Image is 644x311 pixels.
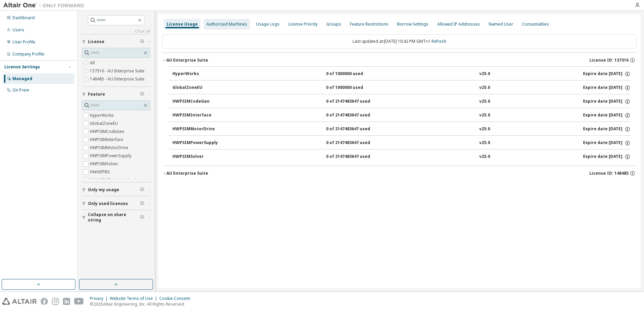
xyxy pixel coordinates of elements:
[162,53,637,68] button: AU Enterprise SuiteLicense ID: 137316
[326,112,387,118] div: 0 of 2147483647 used
[82,34,150,49] button: License
[479,112,490,118] div: v25.0
[172,154,233,160] div: HWPSIMSolver
[4,64,40,70] div: License Settings
[326,22,341,27] div: Groups
[74,298,84,305] img: youtube.svg
[12,15,35,21] div: Dashboard
[90,144,130,152] label: HWPSIMMotorDrive
[90,152,133,160] label: HWPSIMPowerSupply
[90,176,142,184] label: HWAMDCPrivateAuthoring
[172,99,233,105] div: HWPSIMCodeGen
[90,111,115,119] label: HyperWorks
[41,298,48,305] img: facebook.svg
[88,92,105,97] span: Feature
[82,87,150,102] button: Feature
[172,122,631,137] button: HWPSIMMotorDrive0 of 2147483647 usedv25.0Expire date:[DATE]
[256,22,280,27] div: Usage Logs
[88,201,128,206] span: Only used licenses
[162,34,637,48] div: Last updated at: [DATE] 10:42 PM GMT+1
[12,88,29,93] div: On Prem
[589,58,629,63] span: License ID: 137316
[140,215,144,220] span: Clear filter
[172,126,233,132] div: HWPSIMMotorDrive
[88,187,119,193] span: Only my usage
[479,99,490,105] div: v25.0
[326,126,387,132] div: 0 of 2147483647 used
[12,51,44,57] div: Company Profile
[90,128,126,136] label: HWPSIMCodeGen
[90,67,146,75] label: 137316 - AU Enterprise Suite
[90,301,194,307] p: © 2025 Altair Engineering, Inc. All Rights Reserved.
[583,71,631,77] div: Expire date: [DATE]
[583,154,631,160] div: Expire date: [DATE]
[479,126,490,132] div: v25.0
[326,71,387,77] div: 0 of 1000000 used
[12,39,35,45] div: User Profile
[140,201,144,206] span: Clear filter
[583,126,631,132] div: Expire date: [DATE]
[589,171,629,176] span: License ID: 148485
[88,212,140,223] span: Collapse on share string
[172,85,233,91] div: GlobalZoneEU
[583,85,631,91] div: Expire date: [DATE]
[82,210,150,225] button: Collapse on share string
[63,298,70,305] img: linkedin.svg
[166,171,208,176] div: AU Enterprise Suite
[172,112,233,118] div: HWPSIMInterface
[479,140,490,146] div: v25.0
[140,187,144,193] span: Clear filter
[397,22,428,27] div: Borrow Settings
[431,38,446,44] a: Refresh
[90,119,119,128] label: GlobalZoneEU
[479,71,490,77] div: v25.0
[166,58,208,63] div: AU Enterprise Suite
[12,76,32,81] div: Managed
[206,22,247,27] div: Authorized Machines
[489,22,513,27] div: Named User
[583,140,631,146] div: Expire date: [DATE]
[90,136,125,144] label: HWPSIMInterface
[583,112,631,118] div: Expire date: [DATE]
[90,296,110,301] div: Privacy
[82,29,150,34] a: Clear all
[522,22,549,27] div: Consumables
[350,22,388,27] div: Feature Restrictions
[167,22,198,27] div: License Usage
[172,67,631,81] button: HyperWorks0 of 1000000 usedv25.0Expire date:[DATE]
[172,140,233,146] div: HWPSIMPowerSupply
[172,149,631,164] button: HWPSIMSolver0 of 2147483647 usedv25.0Expire date:[DATE]
[82,182,150,197] button: Only my usage
[90,59,96,67] label: All
[479,85,490,91] div: v25.0
[52,298,59,305] img: instagram.svg
[437,22,480,27] div: Allowed IP Addresses
[90,168,111,176] label: HWAIFPBS
[326,99,387,105] div: 0 of 2147483647 used
[288,22,318,27] div: License Priority
[2,298,37,305] img: altair_logo.svg
[140,39,144,44] span: Clear filter
[172,108,631,123] button: HWPSIMInterface0 of 2147483647 usedv25.0Expire date:[DATE]
[172,136,631,150] button: HWPSIMPowerSupply0 of 2147483647 usedv25.0Expire date:[DATE]
[326,85,387,91] div: 0 of 1000000 used
[583,99,631,105] div: Expire date: [DATE]
[326,140,387,146] div: 0 of 2147483647 used
[162,166,637,181] button: AU Enterprise SuiteLicense ID: 148485
[159,296,194,301] div: Cookie Consent
[479,154,490,160] div: v25.0
[140,92,144,97] span: Clear filter
[82,196,150,211] button: Only used licenses
[172,94,631,109] button: HWPSIMCodeGen0 of 2147483647 usedv25.0Expire date:[DATE]
[326,154,387,160] div: 0 of 2147483647 used
[3,2,88,9] img: Altair One
[172,71,233,77] div: HyperWorks
[90,75,146,83] label: 148485 - AU Enterprise Suite
[88,39,104,44] span: License
[12,27,24,33] div: Users
[90,160,120,168] label: HWPSIMSolver
[110,296,159,301] div: Website Terms of Use
[172,80,631,95] button: GlobalZoneEU0 of 1000000 usedv25.0Expire date:[DATE]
